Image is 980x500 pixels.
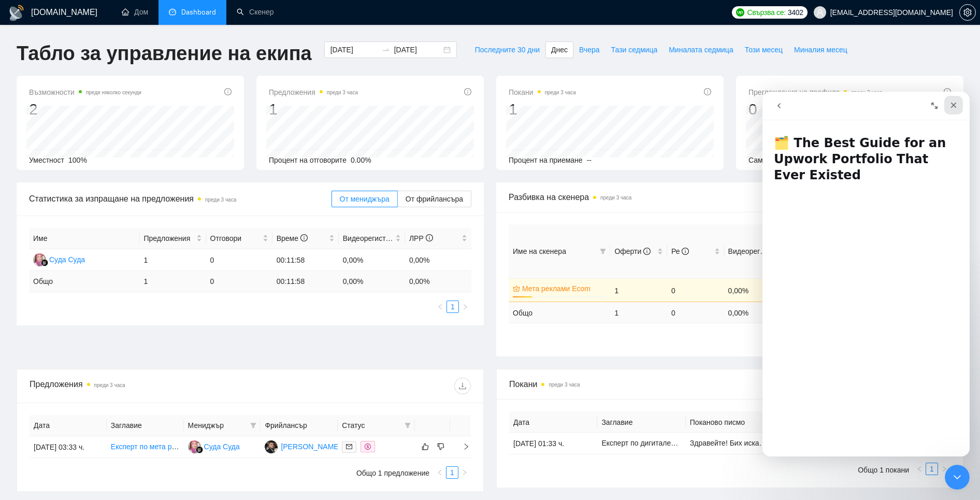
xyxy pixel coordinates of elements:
font: 1 [614,287,618,295]
font: Процент на приемане [509,156,583,164]
font: Заглавие [601,418,632,426]
font: Предложения [144,234,191,242]
font: преди няколко секунди [86,90,141,95]
font: 0.00% [351,156,371,164]
td: Експерт по мета реклами в електронната търговия [107,436,184,458]
span: ляво [437,469,443,476]
font: 0,00 [343,278,357,286]
span: Dashboard [181,8,216,17]
font: ЛРР [409,234,424,242]
img: gigradar-bm.png [196,446,203,453]
font: 00:11:58 [277,256,305,264]
font: 0,00 [728,309,742,317]
span: ляво [437,304,443,310]
font: От фрийлансъра [406,195,463,203]
font: 1 [144,256,148,264]
font: 1 [269,101,278,118]
img: С [33,253,46,266]
font: Предложения [269,88,315,96]
span: информационен кръг [643,248,651,255]
span: филтър [598,244,608,259]
button: като [419,440,431,453]
font: [PERSON_NAME] [281,442,340,451]
span: филтър [405,422,411,428]
button: не харесвам [435,440,447,453]
a: Дания[PERSON_NAME] [265,442,340,450]
font: Оферти [614,247,641,255]
font: Преглеждания на профила [748,88,840,96]
font: Вчера [579,46,600,54]
font: Общо [513,309,532,317]
span: изтегляне [455,382,470,390]
font: преди 3 часа [600,195,631,201]
button: обстановка [959,4,976,21]
button: Този месец [739,41,788,58]
font: Ре [671,247,680,255]
font: 00:11:58 [277,278,305,286]
font: 3402 [788,8,803,17]
font: Покани [509,88,534,96]
font: преди 3 часа [205,197,236,203]
input: Крайна дата [394,44,441,55]
font: Мениджър [188,421,224,430]
font: [DATE] 01:33 ч. [513,439,564,448]
iframe: Чат на живо от интеркома [945,465,970,490]
font: От мениджъра [340,195,390,203]
button: правилно [938,463,950,475]
font: Суда Суда [204,442,240,451]
font: преди 3 часа [545,90,576,95]
span: филтър [248,418,258,433]
font: Мета реклами Ecom [522,284,590,293]
font: Покани [509,380,537,389]
font: Общо [33,278,53,286]
font: Време [277,234,298,242]
font: 1 [509,101,517,118]
font: % [357,278,363,286]
span: като [422,442,429,451]
font: Заглавие [111,422,142,430]
span: филтър [250,422,256,428]
font: 1 [144,278,148,286]
th: Поканово писмо [686,411,774,433]
a: ССуда Суда [188,442,240,450]
li: Предишна страница [913,463,926,475]
button: ляво [913,463,926,475]
font: Възможности [29,88,75,96]
font: Експерт по мета реклами в електронната търговия [111,442,282,451]
font: Само ексклузивни членове на агенцията [748,156,886,164]
img: С [188,440,201,453]
span: информационен кръг [426,234,433,241]
span: правилно [941,466,947,472]
font: Уместност [29,156,64,164]
font: Дата [34,422,50,430]
li: Следваща страница [938,463,950,475]
img: upwork-logo.png [736,8,744,17]
span: информационен кръг [224,88,232,95]
li: 1 [926,463,938,475]
button: Тази седмица [606,41,664,58]
iframe: Чат на живо от интеркома [762,92,970,456]
img: gigradar-bm.png [41,259,48,266]
font: Име [33,235,47,243]
input: Начална дата [330,44,378,55]
button: ляво [434,466,446,479]
font: Статистика за изпращане на предложения [29,194,194,203]
th: Отговори [206,228,272,249]
font: Общо 1 предложение [356,469,429,478]
a: Мета реклами Ecom [522,283,604,294]
font: Видеорегистратор [728,247,790,255]
img: лого [8,5,25,21]
font: Общо 1 покани [858,466,909,474]
font: % [742,309,748,317]
font: -- [587,156,592,164]
span: информационен кръг [944,88,951,95]
li: 1 [446,466,458,479]
font: Последните 30 дни [475,46,540,54]
li: Предишна страница [434,301,446,313]
font: 0 [210,278,214,286]
font: 0,00% [728,287,749,295]
span: информационен кръг [300,234,308,241]
span: информационен кръг [704,88,711,95]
